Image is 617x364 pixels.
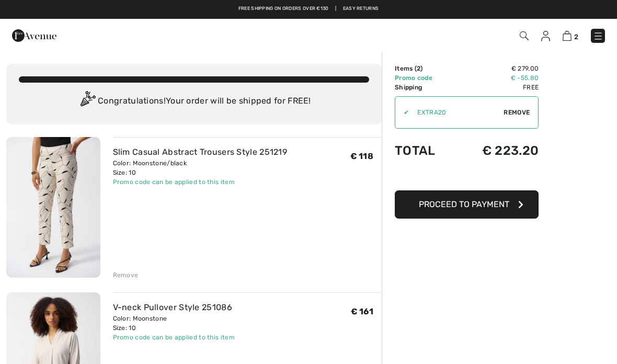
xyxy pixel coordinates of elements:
div: Color: Moonstone/black Size: 10 [113,158,288,177]
a: Easy Returns [343,5,379,13]
iframe: PayPal [395,168,539,187]
td: Items ( ) [395,64,455,73]
button: Proceed to Payment [395,190,539,219]
span: 2 [574,33,578,41]
a: Free shipping on orders over €130 [238,5,329,13]
span: | [335,5,336,13]
img: Congratulation2.svg [77,91,98,112]
span: € 118 [350,151,374,161]
td: Shipping [395,83,455,92]
img: 1ère Avenue [12,25,56,46]
span: € 161 [351,306,374,316]
div: Promo code can be applied to this item [113,333,235,342]
input: Promo code [409,97,504,128]
a: V-neck Pullover Style 251086 [113,302,232,312]
img: Menu [593,31,603,41]
img: Search [520,31,529,40]
div: Promo code can be applied to this item [113,177,288,187]
span: 2 [417,65,420,72]
img: Shopping Bag [563,31,572,41]
td: Free [455,83,539,92]
td: € -55.80 [455,73,539,83]
div: Congratulations! Your order will be shipped for FREE! [19,91,369,112]
a: Slim Casual Abstract Trousers Style 251219 [113,147,288,157]
div: ✔ [395,108,409,117]
img: Slim Casual Abstract Trousers Style 251219 [6,137,100,278]
a: 1ère Avenue [12,30,56,40]
a: 2 [563,29,578,42]
img: My Info [541,31,550,41]
td: Total [395,133,455,168]
div: Remove [113,270,139,280]
td: € 279.00 [455,64,539,73]
div: Color: Moonstone Size: 10 [113,314,235,333]
span: Remove [504,108,530,117]
td: Promo code [395,73,455,83]
td: € 223.20 [455,133,539,168]
span: Proceed to Payment [419,199,509,209]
